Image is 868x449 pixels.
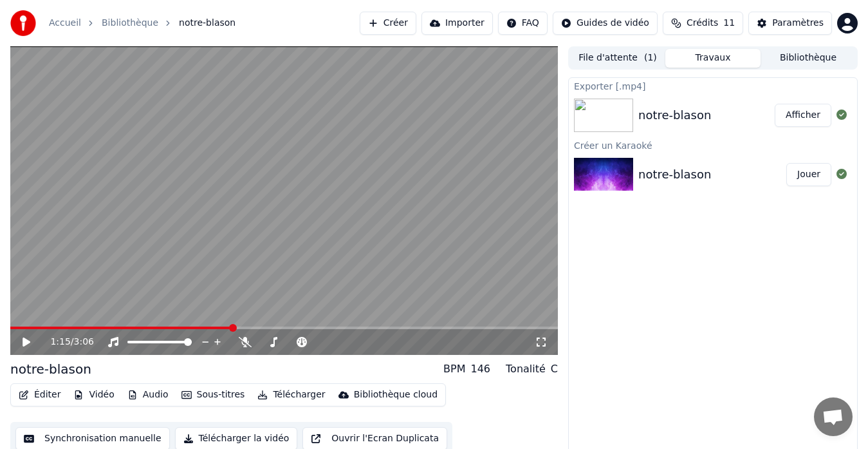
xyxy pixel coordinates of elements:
span: notre-blason [179,17,235,30]
div: Paramètres [772,17,824,30]
div: BPM [443,361,465,377]
span: ( 1 ) [644,52,657,64]
button: Travaux [665,49,761,68]
button: Sous-titres [176,386,250,404]
span: 3:06 [74,336,94,349]
button: File d'attente [570,49,665,68]
a: Bibliothèque [102,17,158,30]
button: Audio [122,386,174,404]
div: notre-blason [10,360,91,378]
nav: breadcrumb [49,17,235,30]
span: 1:15 [50,336,70,349]
a: Ouvrir le chat [814,397,853,436]
button: Télécharger [252,386,330,404]
span: Crédits [687,17,718,30]
div: notre-blason [638,106,711,124]
span: 11 [723,17,735,30]
button: Vidéo [68,386,119,404]
button: FAQ [498,12,548,35]
a: Accueil [49,17,81,30]
div: / [50,336,81,349]
button: Guides de vidéo [553,12,658,35]
button: Importer [421,12,493,35]
button: Afficher [775,104,831,127]
div: 146 [470,361,490,377]
button: Créer [360,12,416,35]
div: Tonalité [506,361,546,377]
div: Exporter [.mp4] [569,78,857,93]
img: youka [10,10,36,36]
button: Paramètres [748,12,832,35]
div: Bibliothèque cloud [354,388,438,401]
div: Créer un Karaoké [569,137,857,153]
button: Éditer [14,386,66,404]
div: notre-blason [638,166,711,184]
div: C [551,361,558,377]
button: Jouer [786,163,831,186]
button: Crédits11 [663,12,743,35]
button: Bibliothèque [761,49,856,68]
